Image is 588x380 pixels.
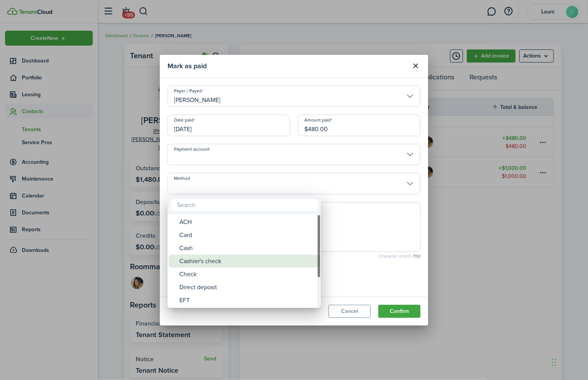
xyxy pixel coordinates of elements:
div: EFT [179,294,315,307]
div: Check [179,268,315,281]
input: Search [171,199,318,211]
div: Direct deposit [179,281,315,294]
div: ACH [179,215,315,229]
div: Cashier's check [179,255,315,268]
mbsc-wheel: Method [168,214,321,308]
div: Card [179,229,315,242]
div: Cash [179,242,315,255]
